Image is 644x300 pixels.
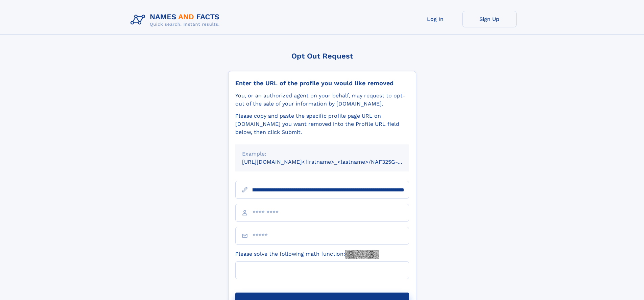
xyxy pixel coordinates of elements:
[235,112,409,136] div: Please copy and paste the specific profile page URL on [DOMAIN_NAME] you want removed into the Pr...
[462,11,517,27] a: Sign Up
[242,150,402,158] div: Example:
[128,11,225,29] img: Logo Names and Facts
[235,92,409,108] div: You, or an authorized agent on your behalf, may request to opt-out of the sale of your informatio...
[235,79,409,87] div: Enter the URL of the profile you would like removed
[408,11,462,27] a: Log In
[242,159,422,165] small: [URL][DOMAIN_NAME]<firstname>_<lastname>/NAF325G-xxxxxxxx
[228,52,416,60] div: Opt Out Request
[235,250,379,259] label: Please solve the following math function:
